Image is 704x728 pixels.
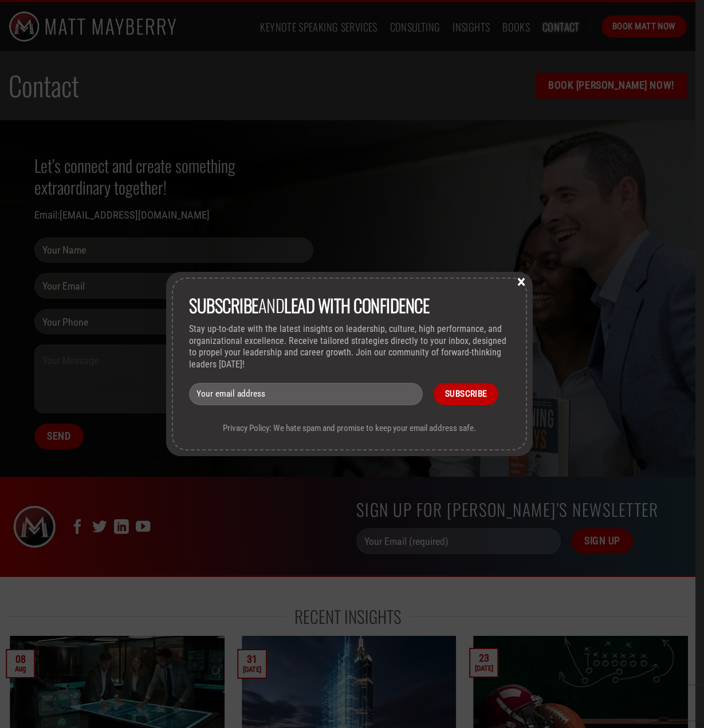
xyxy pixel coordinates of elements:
[189,323,510,371] p: Stay up-to-date with the latest insights on leadership, culture, high performance, and organizati...
[189,423,510,433] p: Privacy Policy: We hate spam and promise to keep your email address safe.
[513,276,530,286] button: Close
[189,383,423,405] input: Your email address
[434,383,498,405] input: Subscribe
[284,292,429,318] strong: lead with Confidence
[189,292,258,318] strong: Subscribe
[189,292,429,318] span: and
